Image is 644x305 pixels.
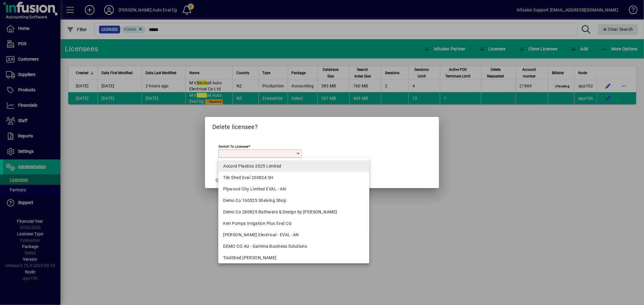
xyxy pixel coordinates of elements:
[218,195,369,206] mat-option: Demo Co 160525 Shelving Shop
[216,177,228,184] span: Cancel
[223,186,364,192] div: Plywood City Limited EVAL - AN
[223,209,364,215] div: Demo Co 280825 Bathware & Design by [PERSON_NAME]
[218,172,369,183] mat-option: Tile Shed Eval 200824 SH
[218,218,369,229] mat-option: Keri Pumps Irrigation Plus Eval CG
[218,229,369,241] mat-option: Ross McDonald Electrical - EVAL -AN
[218,206,369,218] mat-option: Demo Co 280825 Bathware & Design by Kristy
[218,252,369,263] mat-option: ToolShed Timaru
[223,175,364,181] div: Tile Shed Eval 200824 SH
[223,255,364,261] div: ToolShed [PERSON_NAME]
[218,160,369,172] mat-option: Accord Plastics 2025 Limited
[212,175,232,186] button: Cancel
[223,220,364,227] div: Keri Pumps Irrigation Plus Eval CG
[223,197,364,204] div: Demo Co 160525 Shelving Shop
[218,241,369,252] mat-option: DEMO CO AU - Gamma Business Solutions
[219,144,248,149] mat-label: Switch to licensee
[205,117,439,134] h2: Delete licensee?
[223,243,364,250] div: DEMO CO AU - Gamma Business Solutions
[223,163,364,169] div: Accord Plastics 2025 Limited
[218,183,369,195] mat-option: Plywood City Limited EVAL - AN
[223,232,364,238] div: [PERSON_NAME] Electrical - EVAL -AN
